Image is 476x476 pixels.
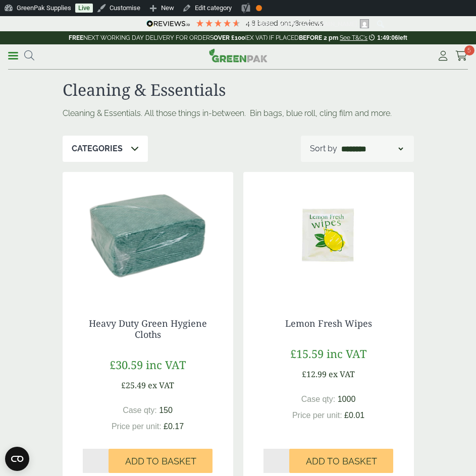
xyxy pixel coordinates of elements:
a: Hi, [243,16,373,32]
span: £0.17 [164,422,184,431]
span: inc VAT [327,346,366,361]
span: [EMAIL_ADDRESS][DOMAIN_NAME] [254,20,357,28]
a: 5 [455,48,468,64]
span: ex VAT [148,380,174,391]
i: My Account [437,51,449,61]
span: 5 [464,45,474,55]
span: 1:49:06 [377,34,398,41]
span: inc VAT [146,357,186,372]
span: £15.59 [290,346,324,361]
span: Case qty: [301,395,336,403]
span: Price per unit: [112,422,162,431]
span: Price per unit: [292,411,342,420]
span: left [398,34,407,41]
span: £25.49 [121,380,146,391]
select: Shop order [339,143,405,155]
p: Sort by [310,143,337,155]
strong: FREE [69,34,83,41]
span: £12.99 [302,369,327,380]
span: 1000 [338,395,356,403]
strong: BEFORE 2 pm [299,34,338,41]
span: ex VAT [329,369,355,380]
div: 4.78 Stars [195,19,241,28]
span: Case qty: [123,406,157,414]
a: See T&C's [340,34,367,41]
img: GreenPak Supplies [209,48,268,63]
span: £30.59 [110,357,143,372]
img: Heavy Duty Hygiene Cloth - Green[4441] [63,172,233,298]
a: Live [75,4,93,13]
button: Add to Basket [109,449,213,473]
p: Cleaning & Essentials. All those things in-between. Bin bags, blue roll, cling film and more. [63,107,414,120]
button: Open CMP widget [5,447,29,471]
p: Categories [72,143,123,155]
span: £0.01 [344,411,364,420]
button: Add to Basket [289,449,393,473]
i: Cart [455,51,468,61]
a: Heavy Duty Green Hygiene Cloths [89,317,207,340]
a: Lemon Fresh Wipes [285,317,372,329]
span: Add to Basket [306,456,377,467]
img: Lemon Fresh Wipes-0 [243,172,414,298]
strong: OVER £100 [214,34,245,41]
span: Add to Basket [125,456,196,467]
div: OK [256,5,262,11]
img: REVIEWS.io [146,20,190,27]
span: 150 [159,406,173,414]
h1: Cleaning & Essentials [63,80,414,99]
